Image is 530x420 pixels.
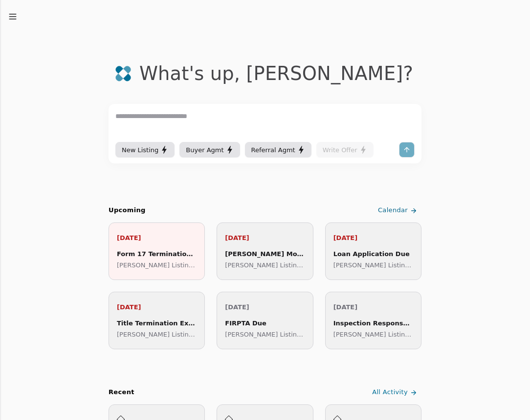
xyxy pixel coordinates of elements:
div: [PERSON_NAME] Money Due [225,249,305,259]
div: FIRPTA Due [225,318,305,328]
p: [PERSON_NAME] Listing ([GEOGRAPHIC_DATA]) [333,260,413,270]
span: Referral Agmt [251,145,295,155]
a: [DATE][PERSON_NAME] Money Due[PERSON_NAME] Listing ([GEOGRAPHIC_DATA]) [217,222,313,280]
p: [DATE] [117,233,197,243]
p: [DATE] [117,302,197,312]
p: [PERSON_NAME] Listing ([GEOGRAPHIC_DATA]) [225,260,305,270]
p: [DATE] [225,302,305,312]
a: [DATE]Form 17 Termination Expires[PERSON_NAME] Listing ([GEOGRAPHIC_DATA]) [109,222,205,280]
a: Calendar [376,202,421,219]
p: [PERSON_NAME] Listing ([GEOGRAPHIC_DATA]) [117,329,197,340]
p: [DATE] [225,233,305,243]
div: New Listing [122,145,168,155]
h2: Upcoming [109,205,146,216]
div: Inspection Response Due [333,318,413,328]
div: What's up , [PERSON_NAME] ? [139,62,413,84]
a: [DATE]Title Termination Expires[PERSON_NAME] Listing ([GEOGRAPHIC_DATA]) [109,292,205,349]
button: New Listing [115,142,175,158]
span: Buyer Agmt [186,145,223,155]
div: Recent [109,387,134,398]
a: [DATE]Inspection Response Due[PERSON_NAME] Listing ([GEOGRAPHIC_DATA]) [325,292,421,349]
div: Form 17 Termination Expires [117,249,197,259]
div: Title Termination Expires [117,318,197,328]
a: [DATE]FIRPTA Due[PERSON_NAME] Listing ([GEOGRAPHIC_DATA]) [217,292,313,349]
button: Referral Agmt [245,142,311,158]
img: logo [115,65,132,82]
p: [PERSON_NAME] Listing ([GEOGRAPHIC_DATA]) [225,329,305,340]
a: All Activity [370,384,421,400]
div: Loan Application Due [333,249,413,259]
a: [DATE]Loan Application Due[PERSON_NAME] Listing ([GEOGRAPHIC_DATA]) [325,222,421,280]
p: [DATE] [333,302,413,312]
span: Calendar [378,205,408,216]
p: [PERSON_NAME] Listing ([GEOGRAPHIC_DATA]) [117,260,197,270]
p: [PERSON_NAME] Listing ([GEOGRAPHIC_DATA]) [333,329,413,340]
button: Buyer Agmt [179,142,240,158]
span: All Activity [372,387,408,398]
p: [DATE] [333,233,413,243]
